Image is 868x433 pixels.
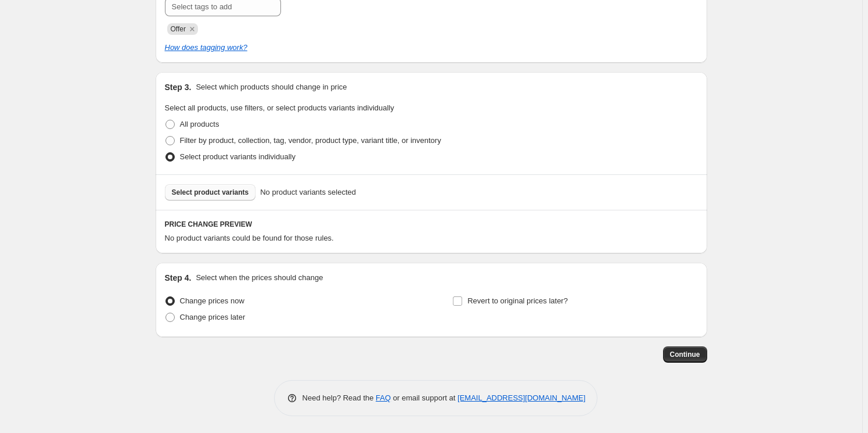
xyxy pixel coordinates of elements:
a: FAQ [376,393,391,402]
span: All products [180,120,219,128]
span: Select product variants individually [180,152,296,161]
span: Select product variants [172,188,249,197]
h2: Step 3. [165,81,192,93]
h6: PRICE CHANGE PREVIEW [165,220,698,229]
span: Offer [171,25,186,33]
span: Revert to original prices later? [467,296,568,305]
span: Need help? Read the [302,393,376,402]
span: or email support at [391,393,458,402]
a: [EMAIL_ADDRESS][DOMAIN_NAME] [458,393,585,402]
span: Continue [670,350,700,359]
p: Select when the prices should change [196,272,323,284]
span: Change prices later [180,313,246,321]
span: Select all products, use filters, or select products variants individually [165,103,394,112]
a: How does tagging work? [165,43,247,52]
button: Remove Offer [187,24,197,34]
p: Select which products should change in price [196,81,347,93]
span: No product variants could be found for those rules. [165,234,334,242]
h2: Step 4. [165,272,192,284]
span: Filter by product, collection, tag, vendor, product type, variant title, or inventory [180,136,441,145]
span: No product variants selected [260,187,356,198]
button: Continue [663,346,707,363]
button: Select product variants [165,184,256,201]
span: Change prices now [180,296,244,305]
